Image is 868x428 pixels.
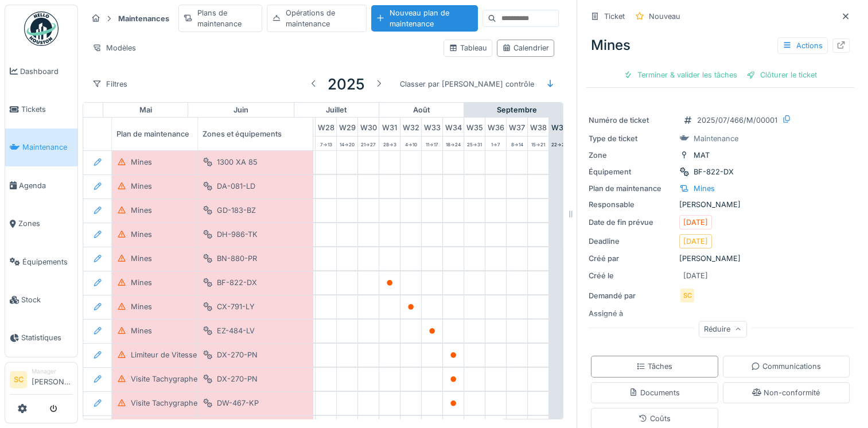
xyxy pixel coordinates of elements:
div: Mines [131,157,152,168]
span: Agenda [19,180,73,191]
span: Statistiques [21,332,73,343]
div: 18 -> 24 [443,137,464,150]
div: [PERSON_NAME] [589,199,852,210]
div: Responsable [589,199,675,210]
img: Badge_color-CXgf-gQk.svg [24,11,59,46]
h3: 2025 [328,75,365,93]
div: Opérations de maintenance [267,5,367,32]
a: SC Manager[PERSON_NAME] [10,367,73,395]
div: Date de fin prévue [589,217,675,228]
div: Classer par [PERSON_NAME] contrôle [395,76,539,92]
span: Équipements [22,256,73,267]
div: Nouveau plan de maintenance [371,5,478,32]
a: Zones [5,205,77,243]
div: Mines [131,181,152,192]
div: Nouveau [649,11,680,22]
div: Zone [589,150,675,161]
span: Dashboard [20,66,73,77]
div: W 37 [507,118,527,135]
div: Calendrier [502,42,549,53]
div: DA-081-LD [217,181,255,192]
span: Tickets [21,104,73,115]
div: juin [188,103,294,118]
div: Plans de maintenance [178,5,262,32]
div: Tableau [449,42,487,53]
div: DX-270-PN [217,373,258,384]
div: Mines [586,30,854,60]
div: CX-791-LY [217,301,255,312]
div: Documents [629,387,680,398]
div: 21 -> 27 [358,137,379,150]
a: Dashboard [5,52,77,90]
span: Stock [21,294,73,305]
div: SC [679,287,695,304]
div: GD-183-BZ [217,205,256,216]
div: 1 -> 7 [485,137,506,150]
div: 25 -> 31 [464,137,485,150]
div: 2025/07/466/M/00001 [697,115,777,126]
div: W 28 [316,118,336,135]
div: BF-822-DX [217,277,257,288]
li: SC [10,371,27,388]
div: BN-880-PR [217,253,257,264]
div: Équipement [589,166,675,177]
div: 28 -> 3 [379,137,400,150]
strong: Maintenances [114,13,174,24]
div: W 31 [379,118,400,135]
a: Tickets [5,90,77,128]
div: 22 -> 28 [549,137,570,150]
div: 4 -> 10 [400,137,421,150]
div: DX-270-PN [217,349,258,360]
div: W 38 [528,118,548,135]
div: Mines [131,277,152,288]
div: Tâches [636,361,672,372]
span: Maintenance [22,142,73,153]
li: [PERSON_NAME] [32,367,73,392]
div: Maintenance [694,133,738,144]
div: Deadline [589,236,675,247]
div: W 29 [337,118,357,135]
div: Visite Tachygraphe [131,373,197,384]
div: W 33 [422,118,442,135]
div: Mines [131,325,152,336]
div: juillet [294,103,379,118]
div: Mines [131,253,152,264]
div: Mines [131,301,152,312]
a: Statistiques [5,319,77,357]
div: 14 -> 20 [337,137,357,150]
div: DW-467-KP [217,398,259,408]
div: Visite Tachygraphe [131,398,197,408]
div: Ticket [604,11,625,22]
div: 1300 XA 85 [217,157,258,168]
div: Assigné à [589,308,675,319]
div: Mines [694,183,715,194]
div: EZ-484-LV [217,325,255,336]
div: Plan de maintenance [589,183,675,194]
div: 8 -> 14 [507,137,527,150]
div: Plan de maintenance [112,118,227,150]
a: Maintenance [5,129,77,166]
div: Communications [751,361,821,372]
div: Numéro de ticket [589,115,675,126]
div: Limiteur de Vitesse [131,349,197,360]
div: MAT [694,150,710,161]
div: septembre [464,103,570,118]
div: Mines [131,229,152,240]
div: [PERSON_NAME] [589,253,852,264]
div: août [379,103,464,118]
div: Demandé par [589,290,675,301]
div: Créé par [589,253,675,264]
a: Équipements [5,243,77,281]
div: W 36 [485,118,506,135]
div: Coûts [639,413,671,424]
div: W 39 [549,118,570,135]
div: W 30 [358,118,379,135]
div: 7 -> 13 [316,137,336,150]
div: 15 -> 21 [528,137,548,150]
div: Manager [32,367,73,376]
a: Stock [5,281,77,318]
div: W 32 [400,118,421,135]
div: W 35 [464,118,485,135]
div: Zones et équipements [198,118,313,150]
div: Terminer & valider les tâches [619,67,742,83]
